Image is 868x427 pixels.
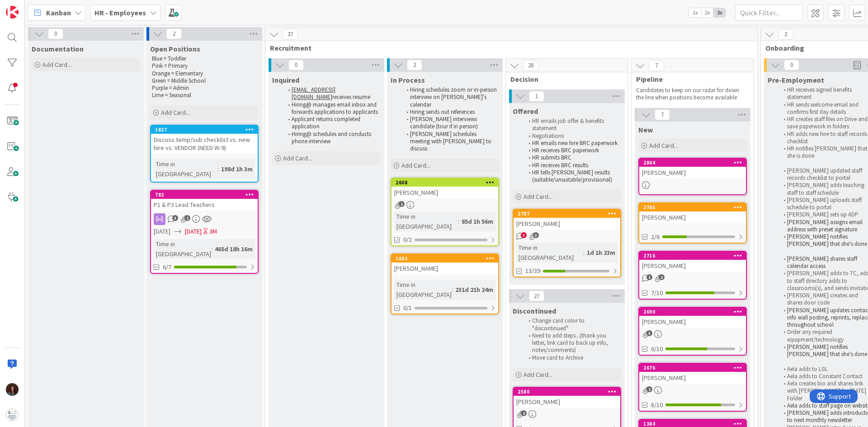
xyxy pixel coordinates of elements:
[639,364,746,372] div: 2676
[713,8,726,17] span: 3x
[392,187,498,198] div: [PERSON_NAME]
[524,371,552,379] span: Add Card...
[166,28,182,39] span: 2
[787,218,864,233] span: [PERSON_NAME] assigns email address with preset signature
[529,291,544,301] span: 27
[172,215,178,221] span: 3
[639,260,746,272] div: [PERSON_NAME]
[583,248,585,258] span: :
[787,233,867,248] span: [PERSON_NAME] notifies [PERSON_NAME] that she's done
[155,192,258,198] div: 782
[184,215,190,221] span: 1
[646,330,652,336] span: 3
[270,43,746,52] span: Recruitment
[518,211,620,217] div: 2787
[391,75,425,84] span: In Process
[532,139,618,147] span: HR emails new hire BRC paperwork
[152,62,188,70] span: Pink = Primary
[514,210,620,230] div: 2787[PERSON_NAME]
[639,252,746,272] div: 2716[PERSON_NAME]
[152,55,186,62] span: Blue = Toddler
[394,211,458,231] div: Time in [GEOGRAPHIC_DATA]
[219,164,255,174] div: 198d 1h 3m
[639,203,746,223] div: 2785[PERSON_NAME]
[639,159,746,167] div: 2804
[639,308,746,328] div: 2690[PERSON_NAME]
[151,191,258,199] div: 782
[784,60,799,70] span: 0
[639,316,746,328] div: [PERSON_NAME]
[643,253,746,259] div: 2716
[514,218,620,230] div: [PERSON_NAME]
[514,388,620,408] div: 2580[PERSON_NAME]
[651,232,660,242] span: 2/6
[787,343,867,358] span: [PERSON_NAME] notifies [PERSON_NAME] that she's done
[32,44,84,53] span: Documentation
[516,243,583,263] div: Time in [GEOGRAPHIC_DATA]
[152,70,203,77] span: Orange = Elementary
[392,254,498,274] div: 1602[PERSON_NAME]
[459,216,495,226] div: 85d 1h 56m
[163,263,171,272] span: 6/7
[292,130,373,145] span: Hiring@ schedules and conducts phone interview
[212,244,255,254] div: 465d 18h 16m
[524,132,620,140] li: Negotiations
[292,115,362,130] span: Applicant returns completed application
[458,216,459,226] span: :
[394,280,452,300] div: Time in [GEOGRAPHIC_DATA]
[151,199,258,211] div: P1 & P3 Lead Teachers
[532,161,588,169] span: HR receives BRC results
[151,126,258,154] div: 1827Discuss temp/sub checklist vs. new hire vs. VENDOR (NEED W-9)
[392,263,498,274] div: [PERSON_NAME]
[396,255,498,262] div: 1602
[643,160,746,166] div: 2804
[523,60,538,71] span: 28
[513,107,538,116] span: Offered
[524,192,552,201] span: Add Card...
[524,354,620,361] li: Move card to Archive
[150,44,200,53] span: Open Positions
[651,288,663,298] span: 7/10
[639,203,746,211] div: 2785
[217,164,219,174] span: :
[94,8,146,17] b: HR - Employees
[643,309,746,315] div: 2690
[155,127,258,133] div: 1827
[639,252,746,260] div: 2716
[403,303,412,313] span: 0/1
[151,134,258,154] div: Discuss temp/sub checklist vs. new hire vs. VENDOR (NEED W-9)
[778,29,793,40] span: 2
[152,84,189,92] span: Purple = Admin
[643,365,746,371] div: 2676
[639,159,746,178] div: 2804[PERSON_NAME]
[643,204,746,211] div: 2785
[152,91,191,99] span: Lime = Seasonal
[410,86,498,108] span: Hiring schedules zoom or in-person interview on [PERSON_NAME]'s calendar
[185,227,202,236] span: [DATE]
[292,86,335,101] a: [EMAIL_ADDRESS][DOMAIN_NAME]
[151,191,258,211] div: 782P1 & P3 Lead Teachers
[643,421,746,427] div: 1384
[452,285,453,295] span: :
[514,396,620,408] div: [PERSON_NAME]
[453,285,495,295] div: 231d 21h 24m
[651,400,663,410] span: 8/10
[6,408,19,421] img: avatar
[655,109,670,120] span: 7
[392,178,498,198] div: 2608[PERSON_NAME]
[532,146,599,154] span: HR receives BRC paperwork
[646,386,652,392] span: 2
[48,28,63,39] span: 0
[524,317,620,332] li: Change card color to "discontinued"
[410,115,478,130] span: [PERSON_NAME] interviews candidate (tour if in person)
[510,75,617,84] span: Decision
[524,117,620,132] li: HR emails job offer & benefits statement
[649,141,678,150] span: Add Card...
[42,61,71,69] span: Add Card...
[211,244,212,254] span: :
[639,364,746,384] div: 2676[PERSON_NAME]
[401,161,430,169] span: Add Card...
[532,169,612,183] span: HR tells [PERSON_NAME] results (suitable/unsuitable/provisional)
[585,248,618,258] div: 1d 1h 23m
[787,255,859,270] span: [PERSON_NAME] shares staff calendar access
